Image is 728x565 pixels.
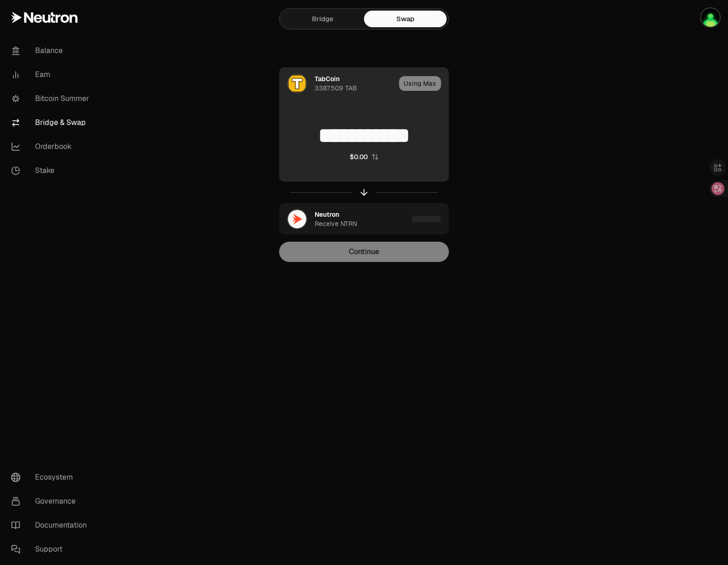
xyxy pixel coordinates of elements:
[4,159,100,183] a: Stake
[315,219,357,228] div: Receive NTRN
[315,74,340,83] div: TabCoin
[288,74,306,93] img: TAB Logo
[4,135,100,159] a: Orderbook
[4,465,100,489] a: Ecosystem
[4,537,100,561] a: Support
[350,152,379,161] button: $0.00
[350,152,368,161] div: $0.00
[315,83,357,93] div: 3387.509 TAB
[315,210,339,219] div: Neutron
[4,63,100,87] a: Earn
[4,513,100,537] a: Documentation
[4,39,100,63] a: Balance
[281,11,364,27] a: Bridge
[280,68,395,99] div: TAB LogoTabCoin3387.509 TAB
[280,203,448,235] button: NTRN LogoNeutronReceive NTRN
[4,111,100,135] a: Bridge & Swap
[4,87,100,111] a: Bitcoin Summer
[4,489,100,513] a: Governance
[364,11,447,27] a: Swap
[288,210,306,228] img: NTRN Logo
[701,8,720,27] img: zsky
[280,203,408,235] div: NTRN LogoNeutronReceive NTRN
